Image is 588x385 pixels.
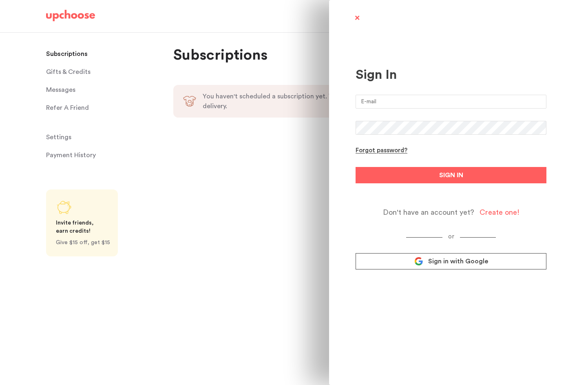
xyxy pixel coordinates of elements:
span: SIGN IN [439,170,463,180]
div: Create one! [480,208,519,217]
a: Sign in with Google [356,253,546,269]
button: SIGN IN [356,167,546,183]
span: Don't have an account yet? [383,208,474,217]
span: Sign in with Google [428,257,488,265]
div: Sign In [356,67,546,82]
div: Forgot password? [356,147,407,155]
span: or [442,234,460,240]
input: E-mail [356,95,546,109]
